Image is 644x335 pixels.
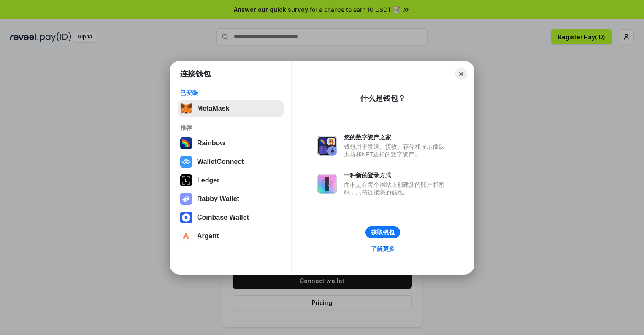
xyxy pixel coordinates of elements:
img: svg+xml,%3Csvg%20width%3D%2228%22%20height%3D%2228%22%20viewBox%3D%220%200%2028%2028%22%20fill%3D... [180,212,192,223]
div: 钱包用于发送、接收、存储和显示像以太坊和NFT这样的数字资产。 [344,143,449,158]
a: 了解更多 [366,243,400,254]
button: Coinbase Wallet [178,209,284,226]
img: svg+xml,%3Csvg%20width%3D%2228%22%20height%3D%2228%22%20viewBox%3D%220%200%2028%2028%22%20fill%3D... [180,156,192,168]
button: Close [455,68,467,80]
div: Coinbase Wallet [197,214,249,221]
div: MetaMask [197,105,229,112]
img: svg+xml,%3Csvg%20width%3D%22120%22%20height%3D%22120%22%20viewBox%3D%220%200%20120%20120%22%20fil... [180,137,192,149]
div: Rabby Wallet [197,195,239,203]
div: Argent [197,232,219,240]
img: svg+xml,%3Csvg%20xmlns%3D%22http%3A%2F%2Fwww.w3.org%2F2000%2Fsvg%22%20fill%3D%22none%22%20viewBox... [317,136,337,156]
img: svg+xml,%3Csvg%20width%3D%2228%22%20height%3D%2228%22%20viewBox%3D%220%200%2028%2028%22%20fill%3D... [180,230,192,242]
button: 获取钱包 [365,226,400,238]
button: Rabby Wallet [178,191,284,207]
button: MetaMask [178,100,284,117]
img: svg+xml,%3Csvg%20xmlns%3D%22http%3A%2F%2Fwww.w3.org%2F2000%2Fsvg%22%20fill%3D%22none%22%20viewBox... [180,193,192,205]
button: Argent [178,228,284,245]
div: 而不是在每个网站上创建新的账户和密码，只需连接您的钱包。 [344,181,449,196]
div: Ledger [197,177,219,184]
img: svg+xml,%3Csvg%20xmlns%3D%22http%3A%2F%2Fwww.w3.org%2F2000%2Fsvg%22%20width%3D%2228%22%20height%3... [180,174,192,186]
div: 什么是钱包？ [360,93,406,103]
button: Rainbow [178,135,284,152]
div: 一种新的登录方式 [344,172,449,179]
img: svg+xml,%3Csvg%20xmlns%3D%22http%3A%2F%2Fwww.w3.org%2F2000%2Fsvg%22%20fill%3D%22none%22%20viewBox... [317,174,337,194]
img: svg+xml,%3Csvg%20fill%3D%22none%22%20height%3D%2233%22%20viewBox%3D%220%200%2035%2033%22%20width%... [180,103,192,114]
div: 已安装 [180,89,281,97]
div: 了解更多 [371,245,395,253]
button: Ledger [178,172,284,189]
h1: 连接钱包 [180,69,211,79]
button: WalletConnect [178,153,284,170]
div: Rainbow [197,139,225,147]
div: 获取钱包 [371,229,395,236]
div: WalletConnect [197,158,244,166]
div: 推荐 [180,124,281,131]
div: 您的数字资产之家 [344,133,449,141]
